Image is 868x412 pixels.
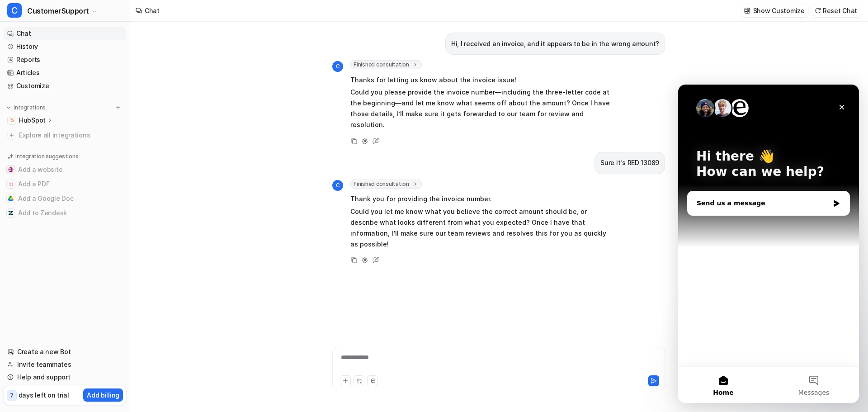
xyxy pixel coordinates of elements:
p: Integration suggestions [15,152,78,161]
button: Show Customize [741,4,808,17]
span: Explore all integrations [19,128,123,142]
span: C [332,61,343,72]
img: reset [815,7,821,14]
a: History [4,40,126,53]
button: Add a websiteAdd a website [4,162,126,177]
p: Show Customize [753,6,805,15]
img: Add a website [8,167,14,172]
p: 7 [10,392,14,400]
button: Add billing [83,388,123,402]
span: Finished consultation [350,60,422,69]
p: Hi, I received an invoice, and it appears to be in the wrong amount? [451,38,659,49]
button: Reset Chat [812,4,861,17]
img: customize [744,7,750,14]
p: Thank you for providing the invoice number. [350,194,615,204]
div: Chat [145,6,160,15]
p: Thanks for letting us know about the invoice issue! [350,75,615,85]
img: expand menu [5,104,12,111]
p: days left on trial [19,390,69,400]
img: explore all integrations [7,131,16,140]
a: Articles [4,66,126,79]
img: Add a Google Doc [8,196,14,201]
a: Create a new Bot [4,346,126,358]
p: Sure it's RED 13089 [600,157,659,168]
button: Integrations [4,103,48,112]
a: Invite teammates [4,358,126,371]
p: Integrations [14,104,46,111]
img: Add a PDF [8,181,14,187]
a: Help and support [4,371,126,384]
span: Finished consultation [350,180,422,189]
p: Could you let me know what you believe the correct amount should be, or describe what looks diffe... [350,206,615,250]
img: menu_add.svg [115,104,121,111]
a: Customize [4,80,126,92]
a: Explore all integrations [4,129,126,142]
span: C [7,3,22,18]
p: Add billing [87,390,119,400]
img: Add to Zendesk [8,210,14,216]
p: Could you please provide the invoice number—including the three-letter code at the beginning—and ... [350,87,615,130]
a: Reports [4,53,126,66]
button: Add to ZendeskAdd to Zendesk [4,206,126,220]
button: Add a PDFAdd a PDF [4,177,126,191]
p: HubSpot [19,116,46,125]
iframe: Intercom live chat [678,85,859,403]
img: HubSpot [9,118,14,123]
button: Add a Google DocAdd a Google Doc [4,191,126,206]
span: CustomerSupport [27,5,89,17]
a: Chat [4,27,126,40]
span: C [332,180,343,191]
